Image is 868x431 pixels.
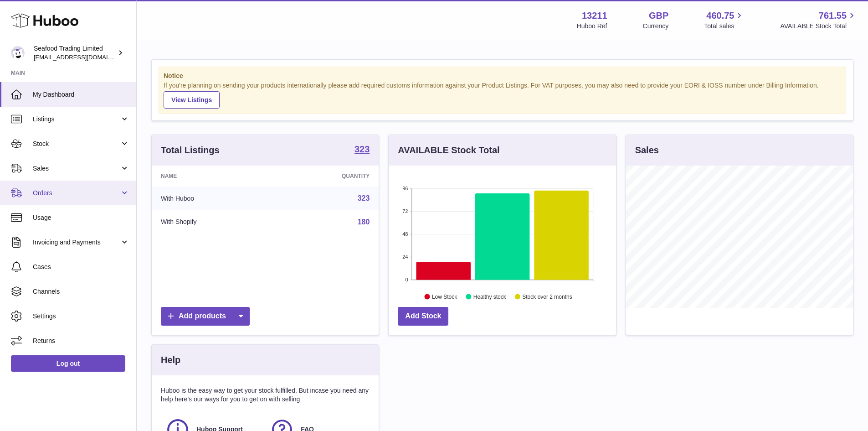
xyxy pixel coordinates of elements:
[354,145,370,154] strong: 323
[780,22,857,31] span: AVAILABLE Stock Total
[398,307,448,326] a: Add Stock
[354,145,370,156] a: 323
[577,22,607,31] div: Huboo Ref
[403,231,408,237] text: 48
[649,10,668,22] strong: GBP
[33,213,129,222] span: Usage
[33,115,120,124] span: Listings
[33,312,129,321] span: Settings
[34,53,134,61] span: [EMAIL_ADDRESS][DOMAIN_NAME]
[11,46,25,60] img: online@rickstein.com
[164,72,841,80] strong: Notice
[161,354,180,366] h3: Help
[398,144,499,156] h3: AVAILABLE Stock Total
[780,10,857,31] a: 761.55 AVAILABLE Stock Total
[582,10,607,22] strong: 13211
[33,90,129,99] span: My Dashboard
[274,166,379,187] th: Quantity
[403,254,408,260] text: 24
[704,10,745,31] a: 460.75 Total sales
[33,189,120,197] span: Orders
[164,81,841,109] div: If you're planning on sending your products internationally please add required customs informati...
[161,307,250,326] a: Add products
[33,287,129,296] span: Channels
[33,337,129,345] span: Returns
[358,218,370,226] a: 180
[473,293,507,300] text: Healthy stock
[33,164,120,173] span: Sales
[33,238,120,247] span: Invoicing and Payments
[34,44,116,62] div: Seafood Trading Limited
[432,293,457,300] text: Low Stock
[33,263,129,271] span: Cases
[33,140,120,148] span: Stock
[706,10,734,22] span: 460.75
[11,355,125,372] a: Log out
[152,166,274,187] th: Name
[643,22,669,31] div: Currency
[403,186,408,191] text: 96
[406,277,408,282] text: 0
[161,386,370,404] p: Huboo is the easy way to get your stock fulfilled. But incase you need any help here's our ways f...
[523,293,572,300] text: Stock over 2 months
[635,144,659,156] h3: Sales
[819,10,847,22] span: 761.55
[161,144,220,156] h3: Total Listings
[403,208,408,214] text: 72
[358,194,370,202] a: 323
[704,22,745,31] span: Total sales
[152,187,274,210] td: With Huboo
[152,210,274,234] td: With Shopify
[164,91,220,109] a: View Listings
